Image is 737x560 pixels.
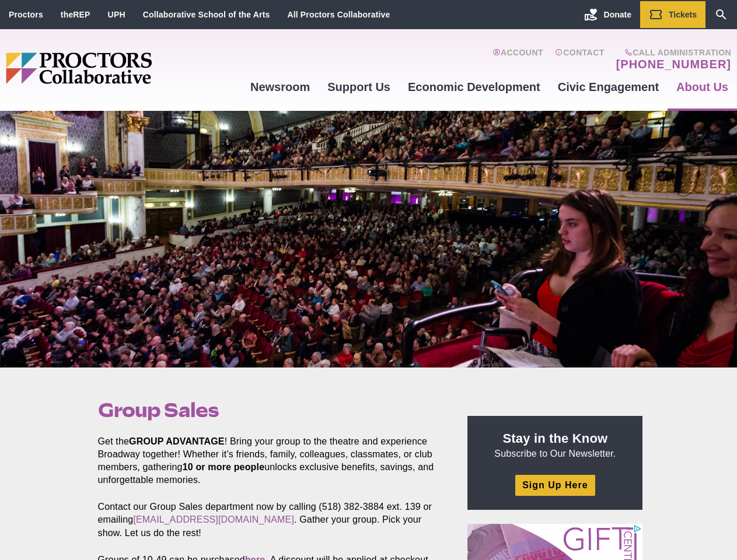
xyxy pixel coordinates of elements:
[555,48,605,71] a: Contact
[242,71,319,103] a: Newsroom
[143,10,270,19] a: Collaborative School of the Arts
[493,48,543,71] a: Account
[399,71,549,103] a: Economic Development
[640,1,705,28] a: Tickets
[481,430,628,460] p: Subscribe to Our Newsletter.
[98,435,441,487] p: Get the ! Bring your group to the theatre and experience Broadway together! Whether it’s friends,...
[503,431,608,446] strong: Stay in the Know
[604,10,631,19] span: Donate
[98,399,441,421] h1: Group Sales
[549,71,668,103] a: Civic Engagement
[183,462,265,472] strong: 10 or more people
[575,1,640,28] a: Donate
[616,57,731,71] a: [PHONE_NUMBER]
[98,501,441,539] p: Contact our Group Sales department now by calling (518) 382-3884 ext. 139 or emailing . Gather yo...
[669,10,697,19] span: Tickets
[613,48,731,57] span: Call Administration
[9,10,43,19] a: Proctors
[705,1,737,28] a: Search
[319,71,399,103] a: Support Us
[6,52,242,84] img: Proctors logo
[133,514,294,524] a: [EMAIL_ADDRESS][DOMAIN_NAME]
[108,10,125,19] a: UPH
[129,436,225,446] strong: GROUP ADVANTAGE
[287,10,390,19] a: All Proctors Collaborative
[61,10,90,19] a: theREP
[515,475,595,495] a: Sign Up Here
[668,71,737,103] a: About Us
